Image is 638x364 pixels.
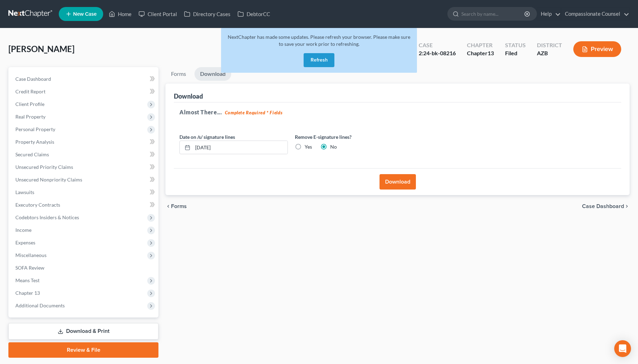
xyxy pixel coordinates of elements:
span: Forms [171,204,187,209]
div: Download [174,92,203,100]
i: chevron_left [165,204,171,209]
a: Property Analysis [10,136,158,148]
a: Client Portal [135,8,180,20]
a: Review & File [8,342,158,358]
button: Download [380,174,416,190]
a: Download [194,67,231,81]
strong: Complete Required * Fields [225,110,283,115]
span: [PERSON_NAME] [8,44,75,54]
span: Property Analysis [15,139,54,145]
button: Refresh [304,53,334,67]
a: Compassionate Counsel [561,8,629,20]
span: Income [15,227,31,233]
div: Filed [505,49,526,57]
span: Lawsuits [15,189,34,195]
a: Forms [165,67,192,81]
input: MM/DD/YYYY [193,141,288,154]
span: Executory Contracts [15,202,60,208]
label: Date on /s/ signature lines [179,133,235,141]
span: Means Test [15,277,40,283]
span: 13 [488,50,494,56]
span: Chapter 13 [15,290,40,296]
span: Unsecured Priority Claims [15,164,73,170]
label: No [330,143,337,150]
input: Search by name... [461,7,525,20]
a: Directory Cases [180,8,234,20]
div: Chapter [467,49,494,57]
a: Case Dashboard [10,73,158,85]
a: Lawsuits [10,186,158,199]
h5: Almost There... [179,108,616,116]
div: Open Intercom Messenger [614,340,631,357]
a: SOFA Review [10,262,158,274]
div: District [537,41,562,49]
span: New Case [73,12,97,17]
a: Unsecured Nonpriority Claims [10,173,158,186]
i: chevron_right [624,204,630,209]
a: Secured Claims [10,148,158,161]
span: Secured Claims [15,151,49,157]
span: Client Profile [15,101,44,107]
span: Additional Documents [15,302,65,308]
div: Status [505,41,526,49]
a: Help [537,8,561,20]
span: Unsecured Nonpriority Claims [15,177,82,183]
span: Credit Report [15,88,45,94]
a: Case Dashboard chevron_right [582,204,630,209]
label: Yes [305,143,312,150]
div: AZB [537,49,562,57]
span: Personal Property [15,126,55,132]
a: DebtorCC [234,8,274,20]
span: Case Dashboard [582,204,624,209]
a: Executory Contracts [10,199,158,211]
a: Download & Print [8,323,158,340]
span: NextChapter has made some updates. Please refresh your browser. Please make sure to save your wor... [228,34,410,47]
label: Remove E-signature lines? [295,133,403,141]
span: SOFA Review [15,265,44,271]
span: Miscellaneous [15,252,47,258]
div: Case [419,41,456,49]
span: Case Dashboard [15,76,51,82]
button: chevron_left Forms [165,204,196,209]
a: Home [105,8,135,20]
span: Codebtors Insiders & Notices [15,214,79,220]
a: Credit Report [10,85,158,98]
div: Chapter [467,41,494,49]
span: Expenses [15,240,35,245]
button: Preview [573,41,621,57]
span: Real Property [15,114,45,120]
a: Unsecured Priority Claims [10,161,158,173]
div: 2:24-bk-08216 [419,49,456,57]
